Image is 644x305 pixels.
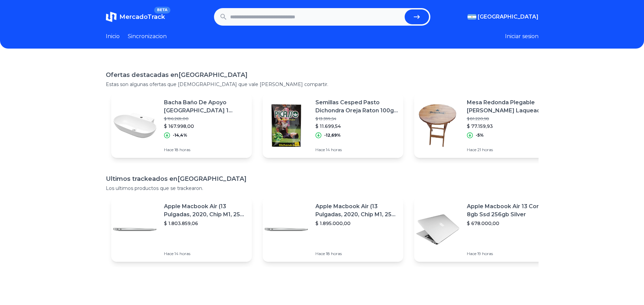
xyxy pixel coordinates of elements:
p: Apple Macbook Air (13 Pulgadas, 2020, Chip M1, 256 Gb De Ssd, 8 Gb De Ram) - Plata [164,202,246,219]
p: -5% [476,133,484,138]
a: MercadoTrackBETA [106,11,165,22]
span: MercadoTrack [119,13,165,21]
p: Mesa Redonda Plegable [PERSON_NAME] Laqueada 50 Cm De Diametro [467,99,549,115]
p: $ 81.220,98 [467,116,549,121]
p: -14,4% [173,133,187,138]
a: Featured imageApple Macbook Air 13 Core I5 8gb Ssd 256gb Silver$ 678.000,00Hace 19 horas [414,197,555,262]
p: $ 1.803.859,06 [164,220,246,227]
p: Los ultimos productos que se trackearon. [106,185,539,192]
a: Featured imageSemillas Cesped Pasto Dichondra Oreja Raton 100gr [PERSON_NAME]$ 13.399,54$ 11.699,... [263,93,403,158]
a: Featured imageBacha Baño De Apoyo [GEOGRAPHIC_DATA] 1 Agujero$ 196.269,00$ 167.998,00-14,4%Hace 1... [111,93,252,158]
p: Hace 21 horas [467,147,549,152]
img: Featured image [111,206,159,253]
a: Inicio [106,32,120,40]
a: Featured imageMesa Redonda Plegable [PERSON_NAME] Laqueada 50 Cm De Diametro$ 81.220,98$ 77.159,9... [414,93,555,158]
p: Hace 18 horas [164,147,246,152]
img: Featured image [111,102,159,149]
p: Hace 18 horas [315,251,398,256]
img: Argentina [468,14,476,20]
p: Hace 14 horas [164,251,246,256]
img: Featured image [263,206,310,253]
img: Featured image [263,102,310,149]
p: $ 196.269,00 [164,116,246,121]
a: Sincronizacion [128,32,167,40]
span: BETA [154,7,170,13]
p: $ 678.000,00 [467,220,549,227]
p: -12,69% [324,133,341,138]
p: Hace 14 horas [315,147,398,152]
h1: Ultimos trackeados en [GEOGRAPHIC_DATA] [106,174,539,184]
img: MercadoTrack [106,11,117,22]
p: Semillas Cesped Pasto Dichondra Oreja Raton 100gr [PERSON_NAME] [315,99,398,115]
p: $ 1.895.000,00 [315,220,398,227]
a: Featured imageApple Macbook Air (13 Pulgadas, 2020, Chip M1, 256 Gb De Ssd, 8 Gb De Ram) - Plata$... [111,197,252,262]
p: Apple Macbook Air 13 Core I5 8gb Ssd 256gb Silver [467,202,549,219]
img: Featured image [414,102,461,149]
p: Bacha Baño De Apoyo [GEOGRAPHIC_DATA] 1 Agujero [164,99,246,115]
button: Iniciar sesion [505,32,539,40]
button: [GEOGRAPHIC_DATA] [468,13,539,21]
p: $ 11.699,54 [315,123,398,130]
a: Featured imageApple Macbook Air (13 Pulgadas, 2020, Chip M1, 256 Gb De Ssd, 8 Gb De Ram) - Plata$... [263,197,403,262]
span: [GEOGRAPHIC_DATA] [478,13,539,21]
p: $ 167.998,00 [164,123,246,130]
p: $ 13.399,54 [315,116,398,121]
p: Hace 19 horas [467,251,549,256]
p: Apple Macbook Air (13 Pulgadas, 2020, Chip M1, 256 Gb De Ssd, 8 Gb De Ram) - Plata [315,202,398,219]
p: $ 77.159,93 [467,123,549,130]
p: Estas son algunas ofertas que [DEMOGRAPHIC_DATA] que vale [PERSON_NAME] compartir. [106,81,539,88]
h1: Ofertas destacadas en [GEOGRAPHIC_DATA] [106,70,539,80]
img: Featured image [414,206,461,253]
